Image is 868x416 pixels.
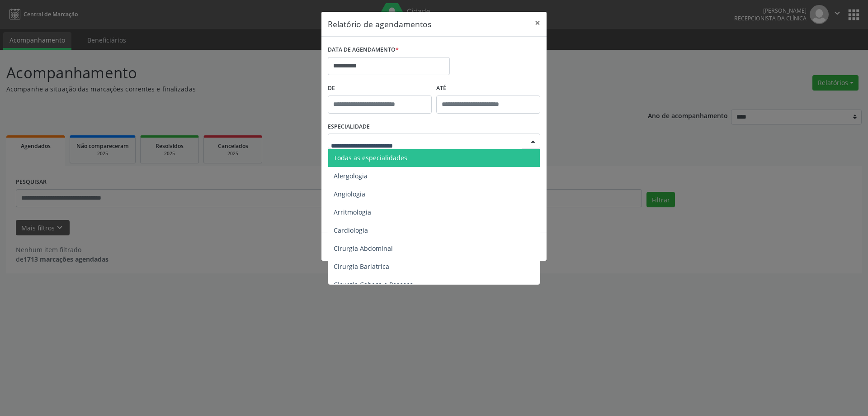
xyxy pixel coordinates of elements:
[328,18,431,30] h5: Relatório de agendamentos
[328,120,370,134] label: ESPECIALIDADE
[334,208,371,216] span: Arritmologia
[334,190,365,198] span: Angiologia
[328,81,432,96] label: De
[328,43,399,57] label: DATA DE AGENDAMENTO
[334,280,413,289] span: Cirurgia Cabeça e Pescoço
[528,12,547,34] button: Close
[436,81,540,96] label: ATÉ
[334,153,407,162] span: Todas as especialidades
[334,226,368,234] span: Cardiologia
[334,244,393,253] span: Cirurgia Abdominal
[334,262,389,271] span: Cirurgia Bariatrica
[334,172,368,180] span: Alergologia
